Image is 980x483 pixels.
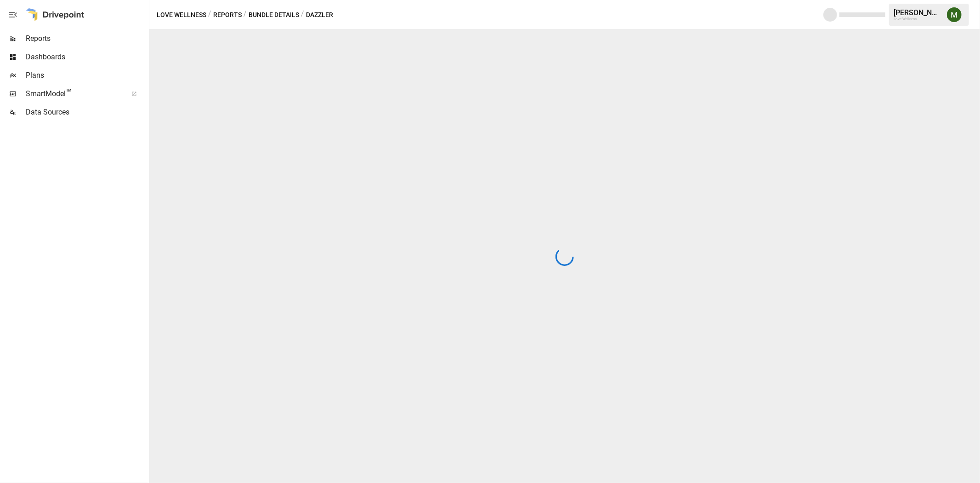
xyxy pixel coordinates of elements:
[301,9,304,21] div: /
[26,70,147,81] span: Plans
[249,9,299,21] button: Bundle Details
[26,88,121,99] span: SmartModel
[208,9,211,21] div: /
[213,9,242,21] button: Reports
[157,9,206,21] button: Love Wellness
[894,8,941,17] div: [PERSON_NAME]
[894,17,941,21] div: Love Wellness
[26,52,147,63] span: Dashboards
[244,9,247,21] div: /
[66,87,72,98] span: ™
[941,2,967,28] button: Meredith Lacasse
[26,107,147,118] span: Data Sources
[947,7,962,22] img: Meredith Lacasse
[26,33,147,44] span: Reports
